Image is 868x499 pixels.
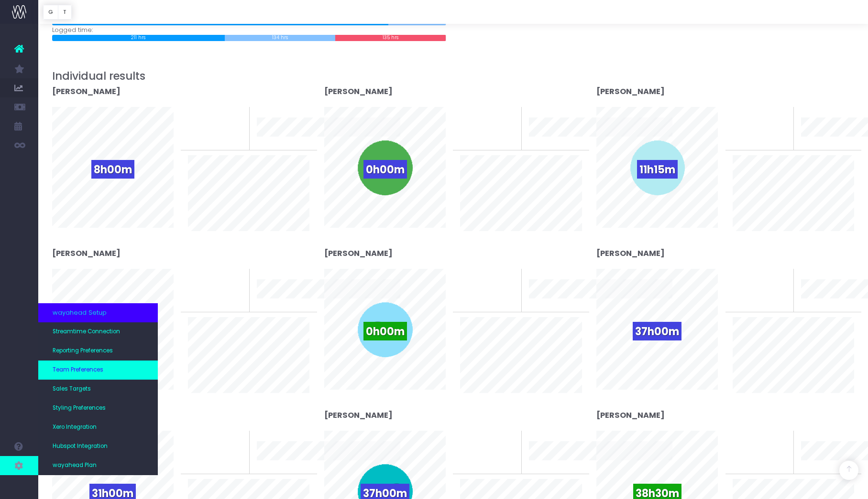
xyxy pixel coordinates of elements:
span: 0% [770,431,786,446]
span: 10 week trend [257,139,300,149]
span: 11h15m [637,160,678,179]
span: 0% [226,107,242,123]
a: Xero Integration [38,418,158,437]
span: 0h00m [363,160,407,179]
a: Sales Targets [38,380,158,399]
span: 10 week trend [801,301,844,310]
span: Team Preferences [53,366,103,374]
span: Styling Preferences [53,404,106,413]
span: 10 week trend [257,463,300,472]
strong: [PERSON_NAME] [324,410,393,421]
span: 0% [226,431,242,446]
span: wayahead Plan [53,461,97,470]
span: 0% [498,431,514,446]
a: Team Preferences [38,361,158,380]
div: Vertical button group [43,5,72,20]
a: Reporting Preferences [38,341,158,361]
div: 135 hrs [335,35,446,41]
span: Hubspot Integration [53,442,108,451]
span: 0% [498,269,514,285]
span: To last week [733,446,772,456]
a: Streamtime Connection [38,322,158,341]
a: Styling Preferences [38,399,158,418]
strong: [PERSON_NAME] [596,248,665,259]
a: wayahead Plan [38,456,158,475]
strong: [PERSON_NAME] [324,86,393,97]
div: 211 hrs [52,35,225,41]
strong: [PERSON_NAME] [324,248,393,259]
span: 10 week trend [529,463,572,472]
h3: Individual results [52,70,855,83]
div: 134 hrs [225,35,335,41]
span: 0% [770,269,786,285]
span: 10 week trend [801,463,844,472]
img: images/default_profile_image.png [12,480,26,494]
span: 0% [770,107,786,123]
span: 10 week trend [257,301,300,310]
span: 37h00m [633,322,681,340]
span: 0h00m [363,322,407,340]
strong: [PERSON_NAME] [52,248,121,259]
span: To last week [460,285,499,294]
span: Sales Targets [53,385,91,393]
button: T [58,5,72,20]
span: 10 week trend [529,139,572,149]
a: Hubspot Integration [38,437,158,456]
span: 0% [498,107,514,123]
span: 8h00m [91,160,134,179]
strong: [PERSON_NAME] [52,86,121,97]
span: To last week [188,285,227,294]
span: To last week [460,123,499,132]
span: Xero Integration [53,423,97,432]
button: G [43,5,58,20]
span: To last week [188,123,227,132]
span: To last week [188,446,227,456]
span: To last week [733,123,772,132]
span: Reporting Preferences [53,347,113,355]
span: 10 week trend [801,139,844,149]
span: 0% [226,269,242,285]
span: To last week [733,285,772,294]
span: To last week [460,446,499,456]
span: Streamtime Connection [53,328,120,336]
strong: [PERSON_NAME] [596,410,665,421]
strong: [PERSON_NAME] [596,86,665,97]
span: wayahead Setup [53,308,107,318]
span: 10 week trend [529,301,572,310]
